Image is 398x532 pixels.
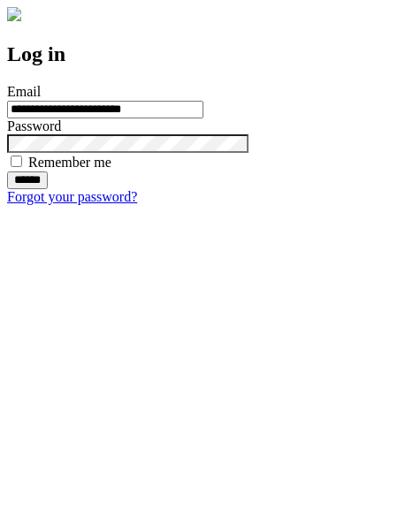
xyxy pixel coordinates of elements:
[28,155,111,170] label: Remember me
[7,118,61,133] label: Password
[7,189,137,204] a: Forgot your password?
[7,84,41,99] label: Email
[7,42,391,66] h2: Log in
[7,7,21,21] img: logo-4e3dc11c47720685a147b03b5a06dd966a58ff35d612b21f08c02c0306f2b779.png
